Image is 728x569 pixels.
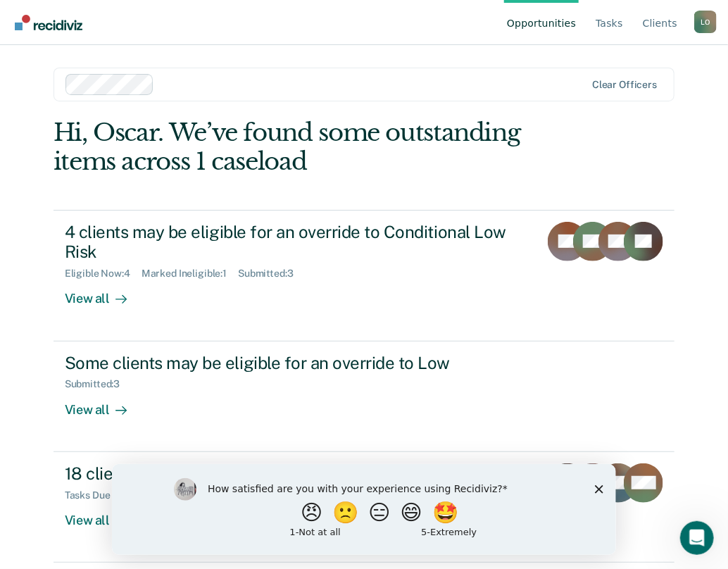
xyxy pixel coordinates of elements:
div: L O [694,11,717,33]
div: Clear officers [592,79,657,91]
iframe: Survey by Kim from Recidiviz [112,464,616,555]
div: View all [65,280,144,307]
div: Submitted : 3 [238,268,305,280]
div: View all [65,390,144,418]
a: 18 clients have tasks with overdue or upcoming due datesTasks Due This Month:20View all [54,452,675,563]
a: 4 clients may be eligible for an override to Conditional Low RiskEligible Now:4Marked Ineligible:... [54,210,675,342]
div: 18 clients have tasks with overdue or upcoming due dates [65,463,529,484]
div: Hi, Oscar. We’ve found some outstanding items across 1 caseload [54,118,551,176]
img: Recidiviz [15,15,82,30]
div: Submitted : 3 [65,378,132,390]
iframe: Intercom live chat [680,521,714,555]
div: 4 clients may be eligible for an override to Conditional Low Risk [65,222,529,263]
div: Some clients may be eligible for an override to Low [65,353,559,373]
div: Eligible Now : 4 [65,268,142,280]
button: Profile dropdown button [694,11,717,33]
a: Some clients may be eligible for an override to LowSubmitted:3View all [54,342,675,452]
div: View all [65,501,144,528]
div: Tasks Due This Month : 20 [65,489,188,501]
div: Marked Ineligible : 1 [142,268,238,280]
